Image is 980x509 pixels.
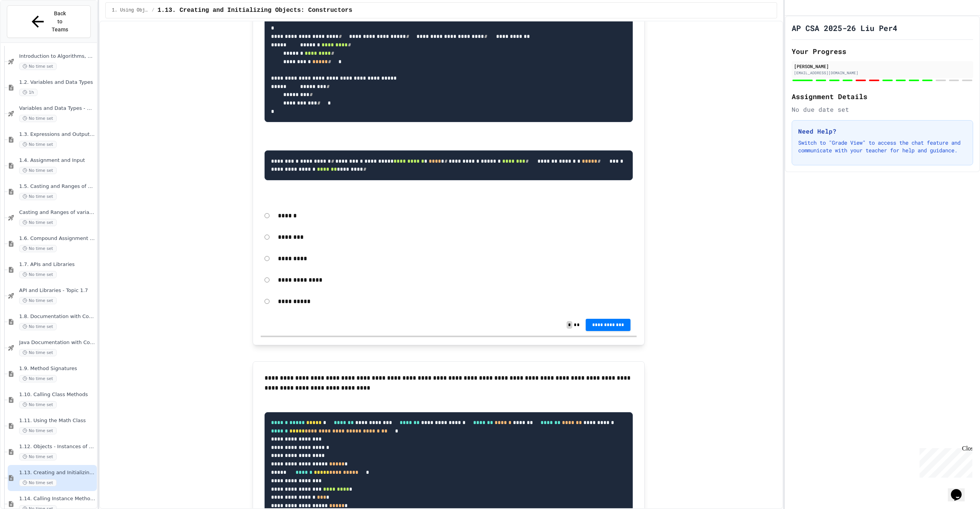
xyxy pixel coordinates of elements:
[19,470,95,476] span: 1.13. Creating and Initializing Objects: Constructors
[948,478,972,501] iframe: chat widget
[19,261,95,268] span: 1.7. APIs and Libraries
[19,479,57,486] span: No time set
[19,235,95,242] span: 1.6. Compound Assignment Operators
[19,245,57,252] span: No time set
[19,183,95,190] span: 1.5. Casting and Ranges of Values
[19,349,57,356] span: No time set
[19,79,95,86] span: 1.2. Variables and Data Types
[3,3,53,49] div: Chat with us now!Close
[112,7,149,13] span: 1. Using Objects and Methods
[19,115,57,122] span: No time set
[19,271,57,278] span: No time set
[157,6,352,15] span: 1.13. Creating and Initializing Objects: Constructors
[19,496,95,502] span: 1.14. Calling Instance Methods
[19,209,95,216] span: Casting and Ranges of variables - Quiz
[794,70,971,76] div: [EMAIL_ADDRESS][DOMAIN_NAME]
[19,401,57,408] span: No time set
[798,139,967,154] p: Switch to "Grade View" to access the chat feature and communicate with your teacher for help and ...
[19,141,57,148] span: No time set
[19,418,95,424] span: 1.11. Using the Math Class
[7,5,91,38] button: Back to Teams
[51,10,69,34] span: Back to Teams
[794,63,971,70] div: [PERSON_NAME]
[19,131,95,138] span: 1.3. Expressions and Output [New]
[19,339,95,346] span: Java Documentation with Comments - Topic 1.8
[792,105,973,114] div: No due date set
[19,53,95,60] span: Introduction to Algorithms, Programming, and Compilers
[19,219,57,226] span: No time set
[152,7,154,13] span: /
[19,375,57,382] span: No time set
[19,167,57,174] span: No time set
[792,23,897,33] h1: AP CSA 2025-26 Liu Per4
[792,91,973,102] h2: Assignment Details
[19,323,57,330] span: No time set
[19,453,57,460] span: No time set
[19,392,95,398] span: 1.10. Calling Class Methods
[792,46,973,57] h2: Your Progress
[798,127,967,136] h3: Need Help?
[19,157,95,164] span: 1.4. Assignment and Input
[19,89,38,96] span: 1h
[19,297,57,304] span: No time set
[19,444,95,450] span: 1.12. Objects - Instances of Classes
[19,365,95,372] span: 1.9. Method Signatures
[19,313,95,320] span: 1.8. Documentation with Comments and Preconditions
[19,193,57,200] span: No time set
[19,427,57,434] span: No time set
[916,445,972,478] iframe: chat widget
[19,105,95,112] span: Variables and Data Types - Quiz
[19,63,57,70] span: No time set
[19,287,95,294] span: API and Libraries - Topic 1.7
